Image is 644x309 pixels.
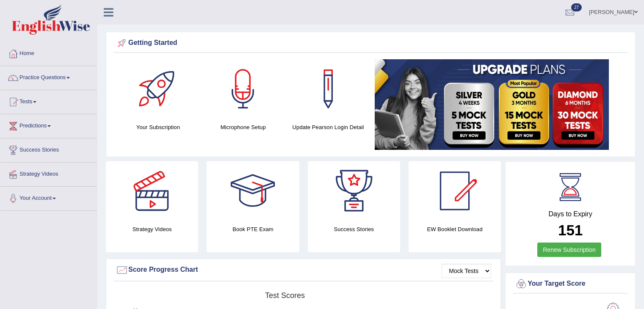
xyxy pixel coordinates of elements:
[0,187,97,208] a: Your Account
[0,114,97,135] a: Predictions
[116,264,491,276] div: Score Progress Chart
[571,3,582,11] span: 27
[0,163,97,184] a: Strategy Videos
[515,210,626,218] h4: Days to Expiry
[558,222,583,238] b: 151
[409,225,501,234] h4: EW Booklet Download
[537,243,601,257] a: Renew Subscription
[0,138,97,160] a: Success Stories
[0,90,97,111] a: Tests
[205,123,282,132] h4: Microphone Setup
[290,123,367,132] h4: Update Pearson Login Detail
[207,225,299,234] h4: Book PTE Exam
[0,42,97,63] a: Home
[116,37,626,50] div: Getting Started
[515,278,626,290] div: Your Target Score
[106,225,198,234] h4: Strategy Videos
[308,225,400,234] h4: Success Stories
[0,66,97,87] a: Practice Questions
[265,291,305,300] tspan: Test scores
[120,123,196,132] h4: Your Subscription
[375,59,609,150] img: small5.jpg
